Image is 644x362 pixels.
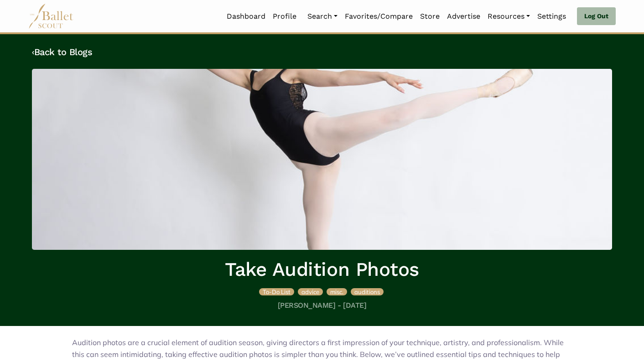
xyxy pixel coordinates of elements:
a: To-Do List [259,287,296,296]
a: Profile [269,7,300,26]
a: advice [298,287,325,296]
span: To-Do List [263,288,291,295]
a: Log Out [577,7,616,26]
a: Dashboard [223,7,269,26]
a: Advertise [443,7,484,26]
a: Settings [534,7,570,26]
a: Resources [484,7,534,26]
img: header_image.img [32,69,612,250]
span: advice [301,288,319,295]
a: auditions [351,287,384,296]
span: auditions [354,288,380,295]
h5: [PERSON_NAME] - [DATE] [32,301,612,310]
a: Store [416,7,443,26]
h1: Take Audition Photos [32,257,612,282]
a: misc. [327,287,349,296]
a: Search [304,7,341,26]
a: ‹Back to Blogs [32,47,92,57]
span: misc. [330,288,343,295]
a: Favorites/Compare [341,7,416,26]
code: ‹ [32,46,34,57]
